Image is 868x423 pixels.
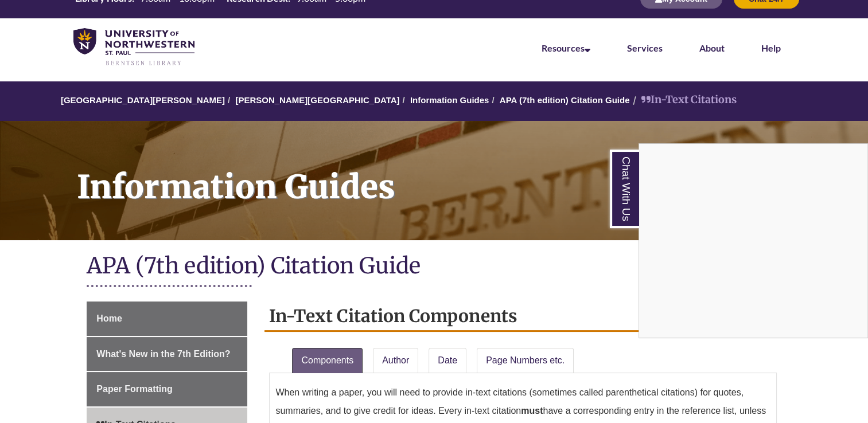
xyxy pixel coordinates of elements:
a: Services [627,42,663,53]
a: About [699,42,725,53]
div: Chat With Us [639,143,868,338]
a: Resources [542,42,590,53]
a: Help [761,42,781,53]
iframe: Chat Widget [639,144,867,338]
a: Chat With Us [610,150,639,228]
img: UNWSP Library Logo [73,28,194,66]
